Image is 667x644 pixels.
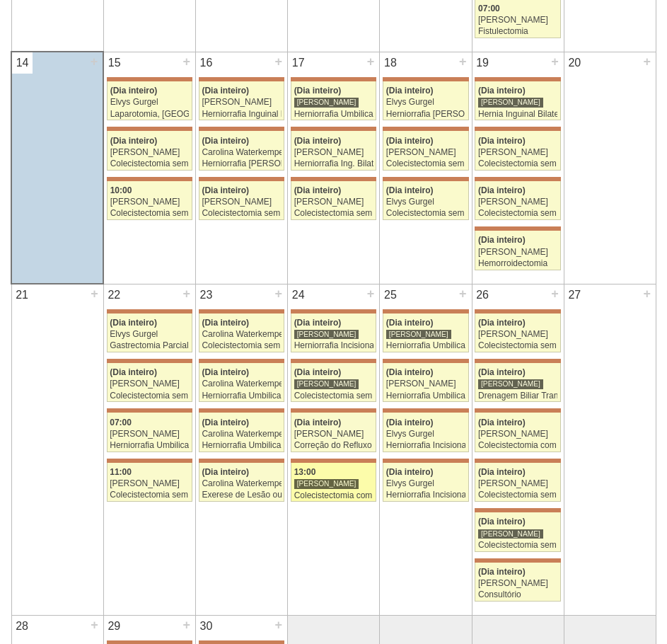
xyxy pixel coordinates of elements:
[110,318,157,328] span: (Dia inteiro)
[383,81,468,120] a: (Dia inteiro) Elvys Gurgel Herniorrafia [PERSON_NAME]
[202,430,281,439] div: Carolina Waterkemper
[110,209,190,218] div: Colecistectomia sem Colangiografia
[383,459,468,463] div: Key: Maria Braido
[386,379,465,389] div: [PERSON_NAME]
[383,363,468,402] a: (Dia inteiro) [PERSON_NAME] Herniorrafia Umbilical
[386,136,434,146] span: (Dia inteiro)
[202,209,281,218] div: Colecistectomia sem Colangiografia VL
[291,413,376,452] a: (Dia inteiro) [PERSON_NAME] Correção do Refluxo Gastroesofágico video
[12,52,33,74] div: 14
[294,441,373,450] div: Correção do Refluxo Gastroesofágico video
[386,391,465,401] div: Herniorrafia Umbilical
[478,4,500,13] span: 07:00
[475,226,560,231] div: Key: Maria Braido
[291,463,376,502] a: 13:00 [PERSON_NAME] Colecistectomia com Colangiografia VL
[202,159,281,168] div: Herniorrafia [PERSON_NAME]
[288,52,308,74] div: 17
[12,284,33,306] div: 21
[107,314,192,352] a: (Dia inteiro) Elvys Gurgel Gastrectomia Parcial sem Vagotomia
[291,309,376,314] div: Key: Maria Braido
[273,52,285,71] div: +
[291,314,376,352] a: (Dia inteiro) [PERSON_NAME] Herniorrafia Incisional
[478,430,557,439] div: [PERSON_NAME]
[110,110,190,119] div: Laparotomia, [GEOGRAPHIC_DATA], Drenagem, Bridas
[202,490,281,500] div: Exerese de Lesão ou Tumor de Pele
[478,110,557,119] div: Hernia Inguinal Bilateral Robótica
[110,441,189,450] div: Herniorrafia Umbilical
[110,148,190,157] div: [PERSON_NAME]
[294,197,373,207] div: [PERSON_NAME]
[478,27,557,36] div: Fistulectomia
[202,330,281,339] div: Carolina Waterkemper
[386,318,434,328] span: (Dia inteiro)
[110,430,189,439] div: [PERSON_NAME]
[199,127,284,131] div: Key: Maria Braido
[457,284,469,303] div: +
[475,408,560,413] div: Key: Maria Braido
[110,391,189,401] div: Colecistectomia sem Colangiografia VL
[180,284,192,303] div: +
[386,490,465,500] div: Herniorrafia Incisional
[294,430,373,439] div: [PERSON_NAME]
[107,363,192,402] a: (Dia inteiro) [PERSON_NAME] Colecistectomia sem Colangiografia VL
[110,367,157,377] span: (Dia inteiro)
[380,284,400,306] div: 25
[478,235,526,245] span: (Dia inteiro)
[196,284,216,306] div: 23
[383,309,468,314] div: Key: Maria Braido
[294,136,342,146] span: (Dia inteiro)
[199,131,284,170] a: (Dia inteiro) Carolina Waterkemper Herniorrafia [PERSON_NAME]
[478,136,526,146] span: (Dia inteiro)
[475,314,560,352] a: (Dia inteiro) [PERSON_NAME] Colecistectomia sem Colangiografia VL
[478,86,526,96] span: (Dia inteiro)
[110,136,158,146] span: (Dia inteiro)
[564,284,585,306] div: 27
[386,197,465,207] div: Elvys Gurgel
[383,181,468,220] a: (Dia inteiro) Elvys Gurgel Colecistectomia sem Colangiografia VL
[475,359,560,363] div: Key: Maria Braido
[294,110,373,119] div: Herniorrafia Umbilical
[107,459,192,463] div: Key: Maria Braido
[110,479,189,488] div: [PERSON_NAME]
[202,479,281,488] div: Carolina Waterkemper
[110,341,189,350] div: Gastrectomia Parcial sem Vagotomia
[478,248,557,257] div: [PERSON_NAME]
[291,459,376,463] div: Key: Maria Braido
[199,463,284,502] a: (Dia inteiro) Carolina Waterkemper Exerese de Lesão ou Tumor de Pele
[273,616,285,634] div: +
[478,391,557,401] div: Drenagem Biliar Trans-Hepática
[478,159,557,168] div: Colecistectomia sem Colangiografia VL
[199,408,284,413] div: Key: Maria Braido
[107,408,192,413] div: Key: Maria Braido
[294,209,373,218] div: Colecistectomia sem Colangiografia VL
[88,284,100,303] div: +
[291,81,376,120] a: (Dia inteiro) [PERSON_NAME] Herniorrafia Umbilical
[199,413,284,452] a: (Dia inteiro) Carolina Waterkemper Herniorrafia Umbilical
[478,318,526,328] span: (Dia inteiro)
[475,463,560,502] a: (Dia inteiro) [PERSON_NAME] Colecistectomia sem Colangiografia VL
[294,159,373,168] div: Herniorrafia Ing. Bilateral VL
[475,558,560,563] div: Key: Maria Braido
[383,127,468,131] div: Key: Maria Braido
[110,159,190,168] div: Colecistectomia sem Colangiografia VL
[386,329,451,340] div: [PERSON_NAME]
[107,177,192,181] div: Key: Maria Braido
[291,127,376,131] div: Key: Maria Braido
[107,413,192,452] a: 07:00 [PERSON_NAME] Herniorrafia Umbilical
[199,363,284,402] a: (Dia inteiro) Carolina Waterkemper Herniorrafia Umbilical
[199,81,284,120] a: (Dia inteiro) [PERSON_NAME] Herniorrafia Inguinal Direita
[202,379,281,389] div: Carolina Waterkemper
[291,181,376,220] a: (Dia inteiro) [PERSON_NAME] Colecistectomia sem Colangiografia VL
[386,418,434,427] span: (Dia inteiro)
[294,467,316,477] span: 13:00
[202,110,281,119] div: Herniorrafia Inguinal Direita
[291,359,376,363] div: Key: Maria Braido
[475,131,560,170] a: (Dia inteiro) [PERSON_NAME] Colecistectomia sem Colangiografia VL
[294,318,342,328] span: (Dia inteiro)
[294,478,359,489] div: [PERSON_NAME]
[380,52,400,74] div: 18
[202,391,281,401] div: Herniorrafia Umbilical
[386,367,434,377] span: (Dia inteiro)
[386,98,465,107] div: Elvys Gurgel
[294,367,342,377] span: (Dia inteiro)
